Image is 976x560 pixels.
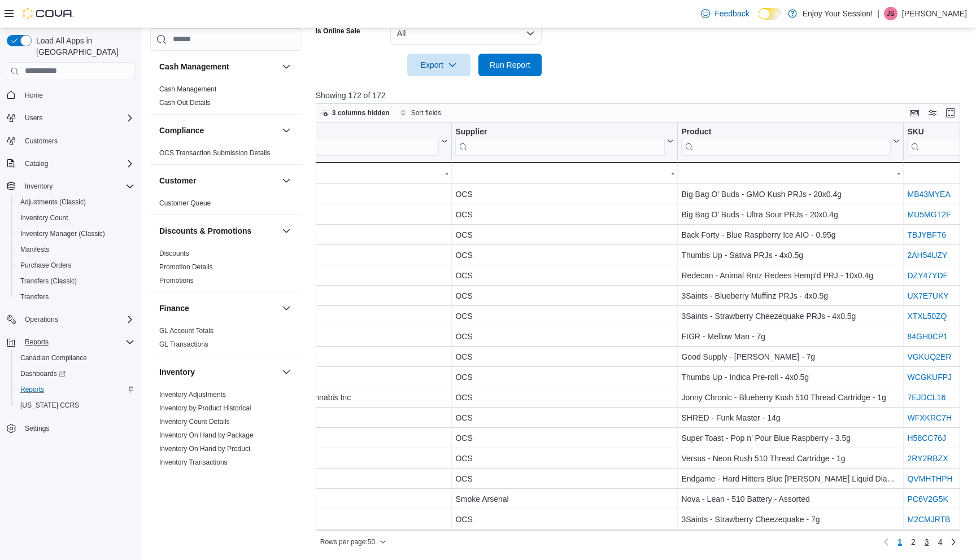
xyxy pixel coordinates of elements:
a: 7EJDCL16 [907,393,945,402]
span: Inventory Transactions [159,458,228,467]
button: Home [2,87,139,103]
button: All [390,22,542,45]
button: Finance [280,301,293,315]
nav: Complex example [7,82,134,466]
div: OCS [455,330,674,343]
p: Enjoy Your Session! [803,7,873,20]
div: Supplier [455,126,665,137]
h3: Compliance [159,125,204,136]
a: Cash Out Details [159,99,211,107]
a: Inventory Adjustments [159,391,226,399]
div: - [907,167,969,180]
span: Dark Mode [759,20,759,20]
span: Transfers [16,290,134,304]
a: MU5MGT2F [907,210,951,219]
a: Customers [20,134,62,148]
a: Inventory Count [16,211,73,225]
a: Promotion Details [159,263,213,271]
a: Page 3 of 4 [920,533,934,551]
div: OCS [455,228,674,242]
a: DZY47YDF [907,271,948,280]
div: Finance [150,324,302,356]
span: 1 [897,536,902,548]
div: OCS [455,289,674,303]
button: Operations [2,312,139,327]
span: Operations [20,313,134,326]
a: WFXKRC7H [907,413,952,422]
div: OCS [455,208,674,221]
button: Display options [926,106,939,120]
button: Transfers [11,289,139,305]
div: ADASTRA LABS INC. [237,472,448,485]
span: Reports [20,335,134,349]
ul: Pagination for preceding grid [893,533,947,551]
a: Inventory Count Details [159,418,230,426]
label: Is Online Sale [316,27,360,36]
a: Canadian Compliance [16,351,91,365]
span: Inventory On Hand by Product [159,444,250,453]
a: 84GH0CP1 [907,332,948,341]
a: Dashboards [11,366,139,382]
h3: Customer [159,175,196,186]
span: Dashboards [16,367,134,380]
span: Settings [25,424,49,433]
button: Catalog [2,156,139,172]
div: [PERSON_NAME] Cannabis Inc [237,391,448,404]
span: Inventory Count Details [159,417,230,426]
button: Inventory [159,366,277,378]
button: Customers [2,133,139,149]
span: Customer Queue [159,199,211,208]
div: Manufacturer [237,126,439,137]
a: PC6V2G5K [907,495,948,504]
a: Cash Management [159,85,216,93]
p: Showing 172 of 172 [316,90,967,101]
span: Home [25,91,43,100]
span: Customers [25,137,58,146]
button: Discounts & Promotions [280,224,293,238]
button: Product [681,126,900,155]
span: Reports [20,385,44,394]
a: QVMHTHPH [907,474,952,483]
div: OCS [455,350,674,364]
span: Home [20,88,134,102]
a: Page 2 of 4 [907,533,920,551]
button: Compliance [280,124,293,137]
a: GL Account Totals [159,327,213,335]
button: Finance [159,303,277,314]
span: Manifests [20,245,49,254]
span: Canadian Compliance [20,353,87,362]
div: SKU URL [907,126,960,155]
button: Adjustments (Classic) [11,194,139,210]
button: Inventory [20,180,57,193]
span: Manifests [16,243,134,256]
div: OCS [455,391,674,404]
span: Canadian Compliance [16,351,134,365]
button: Supplier [455,126,674,155]
a: Manifests [16,243,54,256]
span: 2 [911,536,916,548]
span: Catalog [20,157,134,170]
span: Inventory by Product Historical [159,404,251,413]
div: OCS [455,431,674,445]
button: [US_STATE] CCRS [11,397,139,413]
div: Product [681,126,891,137]
div: Supplier [455,126,665,155]
button: Inventory Count [11,210,139,226]
div: Big Bag O' Buds - Ultra Sour PRJs - 20x0.4g [681,208,900,221]
span: Inventory [25,182,53,191]
a: Customer Queue [159,199,211,207]
button: Transfers (Classic) [11,273,139,289]
span: Load All Apps in [GEOGRAPHIC_DATA] [32,35,134,58]
div: Good Supply - [PERSON_NAME] - 7g [681,350,900,364]
span: Cash Out Details [159,98,211,107]
span: Rows per page : 50 [320,537,375,546]
div: Discounts & Promotions [150,247,302,292]
span: Export [414,54,464,76]
span: Purchase Orders [20,261,72,270]
button: 3 columns hidden [316,106,394,120]
a: Purchase Orders [16,259,76,272]
button: Customer [280,174,293,187]
button: Inventory [2,178,139,194]
div: Redecan - Animal Rntz Redees Hemp'd PRJ - 10x0.4g [681,269,900,282]
span: Sort fields [411,108,441,117]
